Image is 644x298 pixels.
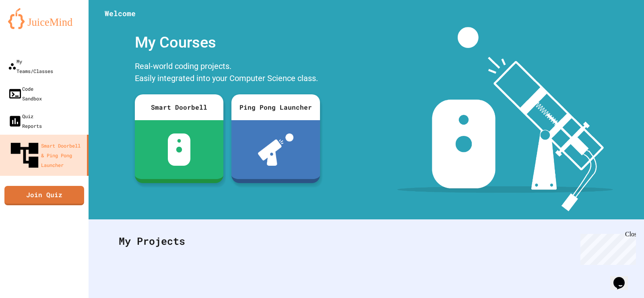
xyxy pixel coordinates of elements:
[8,111,42,131] div: Quiz Reports
[111,225,622,257] div: My Projects
[610,266,636,290] iframe: chat widget
[231,94,320,120] div: Ping Pong Launcher
[135,94,223,120] div: Smart Doorbell
[4,186,84,205] a: Join Quiz
[131,58,324,88] div: Real-world coding projects. Easily integrated into your Computer Science class.
[8,84,42,103] div: Code Sandbox
[397,27,613,211] img: banner-image-my-projects.png
[168,133,191,166] img: sdb-white.svg
[258,133,294,166] img: ppl-with-ball.png
[8,8,80,29] img: logo-orange.svg
[8,139,84,172] div: Smart Doorbell & Ping Pong Launcher
[577,231,636,265] iframe: chat widget
[3,3,56,51] div: Chat with us now!Close
[131,27,324,58] div: My Courses
[8,56,53,76] div: My Teams/Classes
